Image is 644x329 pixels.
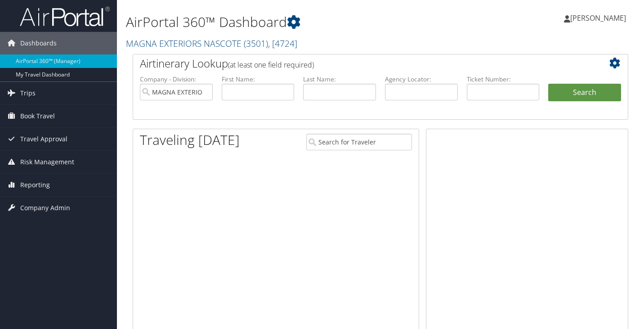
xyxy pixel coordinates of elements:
[20,174,50,196] span: Reporting
[222,75,295,84] label: First Name:
[126,37,297,50] a: MAGNA EXTERIORS NASCOTE
[126,13,465,32] h1: AirPortal 360™ Dashboard
[20,151,74,173] span: Risk Management
[385,75,458,84] label: Agency Locator:
[306,134,411,150] input: Search for Traveler
[20,105,55,127] span: Book Travel
[140,75,213,84] label: Company - Division:
[20,128,67,150] span: Travel Approval
[140,131,240,149] h1: Traveling [DATE]
[244,37,268,50] span: ( 3501 )
[548,84,621,102] button: Search
[467,75,540,84] label: Ticket Number:
[140,56,580,71] h2: Airtinerary Lookup
[20,6,110,27] img: airportal-logo.png
[228,60,314,70] span: (at least one field required)
[564,5,635,32] a: [PERSON_NAME]
[570,13,626,23] span: [PERSON_NAME]
[20,197,70,219] span: Company Admin
[20,32,57,54] span: Dashboards
[268,37,297,50] span: , [ 4724 ]
[303,75,376,84] label: Last Name:
[20,82,36,104] span: Trips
